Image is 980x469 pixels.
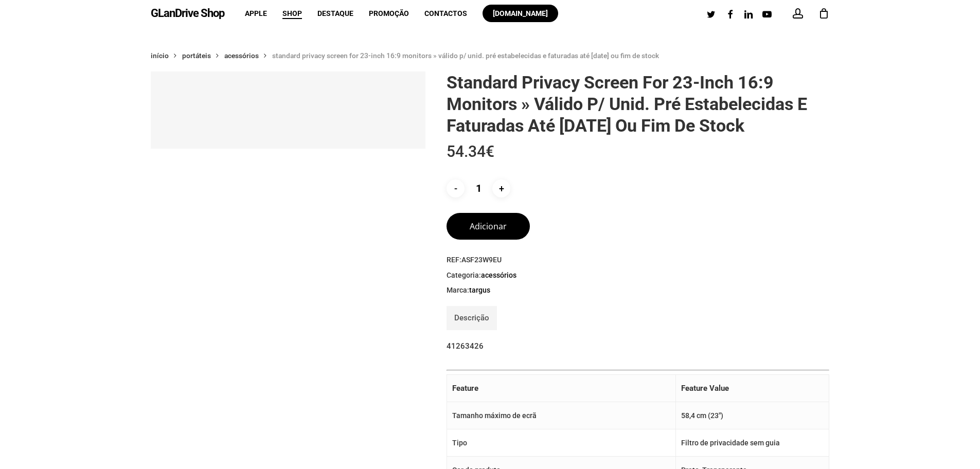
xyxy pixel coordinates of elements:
[447,338,829,366] p: 41263426
[481,270,516,280] a: Acessórios
[469,285,490,295] a: Targus
[224,51,259,60] a: Acessórios
[447,270,829,281] span: Categoria:
[447,142,494,160] bdi: 54.34
[245,10,267,17] a: Apple
[486,142,494,160] span: €
[493,9,548,17] span: [DOMAIN_NAME]
[676,429,829,457] td: Filtro de privacidade sem guia
[447,429,676,457] td: Tipo
[454,306,489,330] a: Descrição
[182,51,211,60] a: Portáteis
[447,213,530,240] button: Adicionar
[447,375,676,402] th: Feature
[483,10,558,17] a: [DOMAIN_NAME]
[151,51,169,60] a: Início
[272,51,659,60] span: Standard Privacy Screen for 23-inch 16:9 monitors » válido p/ unid. pré estabelecidas e faturadas...
[369,10,409,17] a: Promoção
[447,179,465,197] input: -
[676,402,829,429] td: 58,4 cm (23″)
[447,285,829,296] span: Marca:
[282,9,302,17] span: Shop
[282,10,302,17] a: Shop
[369,9,409,17] span: Promoção
[317,9,353,17] span: Destaque
[424,10,467,17] a: Contactos
[447,71,829,136] h1: Standard Privacy Screen for 23-inch 16:9 monitors » válido p/ unid. pré estabelecidas e faturadas...
[151,8,224,19] a: GLanDrive Shop
[676,375,829,402] th: Feature Value
[424,9,467,17] span: Contactos
[492,179,510,197] input: +
[467,179,490,197] input: Product quantity
[447,402,676,429] td: Tamanho máximo de ecrã
[245,9,267,17] span: Apple
[461,256,502,264] span: ASF23W9EU
[447,255,829,265] span: REF:
[317,10,353,17] a: Destaque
